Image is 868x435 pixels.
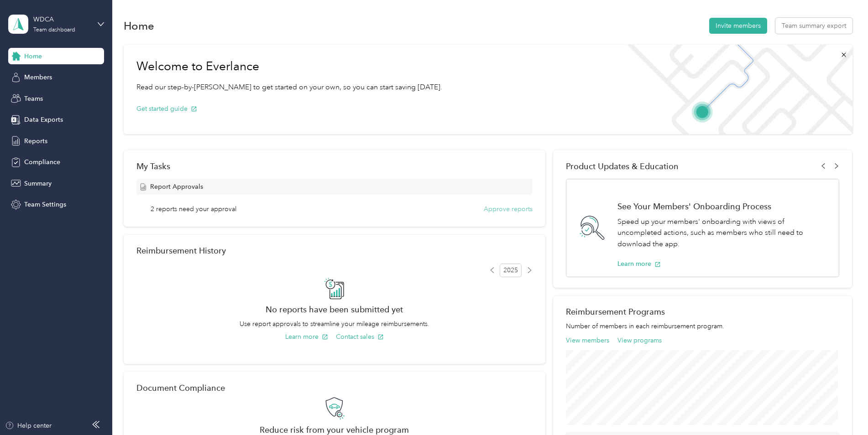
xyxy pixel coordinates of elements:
button: Learn more [285,332,328,342]
h2: Reimbursement Programs [566,307,839,316]
button: Help center [5,421,52,430]
span: Team Settings [24,200,66,209]
button: View programs [617,336,662,345]
span: Home [24,52,42,61]
button: Learn more [617,259,661,269]
p: Speed up your members' onboarding with views of uncompleted actions, such as members who still ne... [617,216,829,250]
h2: No reports have been submitted yet [136,305,533,314]
span: Teams [24,94,43,104]
p: Read our step-by-[PERSON_NAME] to get started on your own, so you can start saving [DATE]. [136,82,442,93]
h2: Reduce risk from your vehicle program [136,425,533,435]
button: Contact sales [336,332,384,342]
p: Use report approvals to streamline your mileage reimbursements. [136,319,533,329]
span: Report Approvals [150,182,203,192]
span: Compliance [24,157,60,167]
span: Data Exports [24,115,63,124]
button: Approve reports [484,204,533,214]
button: Invite members [709,18,767,34]
img: Welcome to everlance [618,45,852,134]
h1: See Your Members' Onboarding Process [617,202,829,211]
p: Number of members in each reimbursement program. [566,321,839,331]
button: Get started guide [136,104,197,114]
h1: Home [124,21,154,31]
h2: Document Compliance [136,383,225,393]
span: 2 reports need your approval [151,204,236,214]
span: Reports [24,136,47,146]
span: Summary [24,179,52,188]
button: Team summary export [775,18,852,34]
div: WDCA [33,15,90,24]
span: 2025 [500,264,522,277]
h1: Welcome to Everlance [136,59,442,74]
h2: Reimbursement History [136,246,226,255]
div: My Tasks [136,161,533,171]
span: Members [24,72,52,82]
span: Product Updates & Education [566,161,679,171]
button: View members [566,336,609,345]
iframe: Everlance-gr Chat Button Frame [817,384,868,435]
div: Team dashboard [33,27,75,33]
